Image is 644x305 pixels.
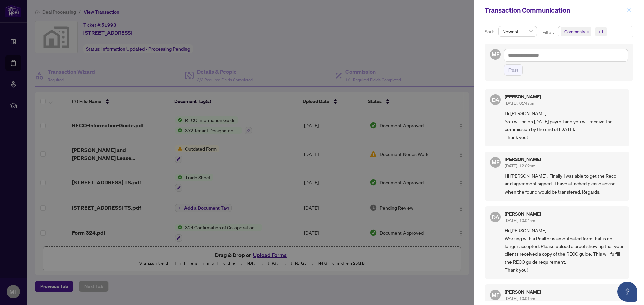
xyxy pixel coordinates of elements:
span: MF [491,291,499,299]
h5: [PERSON_NAME] [505,157,541,162]
span: MF [491,50,499,59]
span: DA [491,213,499,222]
button: Post [504,64,523,76]
span: Newest [502,26,533,36]
button: Open asap [617,282,637,302]
h5: [PERSON_NAME] [505,94,541,99]
span: Hi [PERSON_NAME] , Finally i was able to get the Reco and agreement signed . I have attached plea... [505,172,624,196]
span: [DATE], 01:47pm [505,101,535,106]
span: Hi [PERSON_NAME], You will be on [DATE] payroll and you will receive the commission by the end of... [505,109,624,141]
span: [DATE], 10:04am [505,218,535,223]
span: DA [491,95,499,104]
h5: [PERSON_NAME] [505,212,541,216]
div: Transaction Communication [485,5,625,15]
div: +1 [598,28,604,35]
span: Hi [PERSON_NAME], Working with a Realtor is an outdated form that is no longer accepted. Please u... [505,227,624,274]
span: close [586,30,590,33]
span: [DATE], 10:01am [505,296,535,301]
span: close [627,8,631,13]
h5: [PERSON_NAME] [505,290,541,294]
span: Comments [564,28,585,35]
span: Comments [561,27,591,36]
span: [DATE], 12:02pm [505,163,535,168]
p: Sort: [485,28,496,35]
p: Filter: [542,29,555,36]
span: MF [491,158,499,167]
